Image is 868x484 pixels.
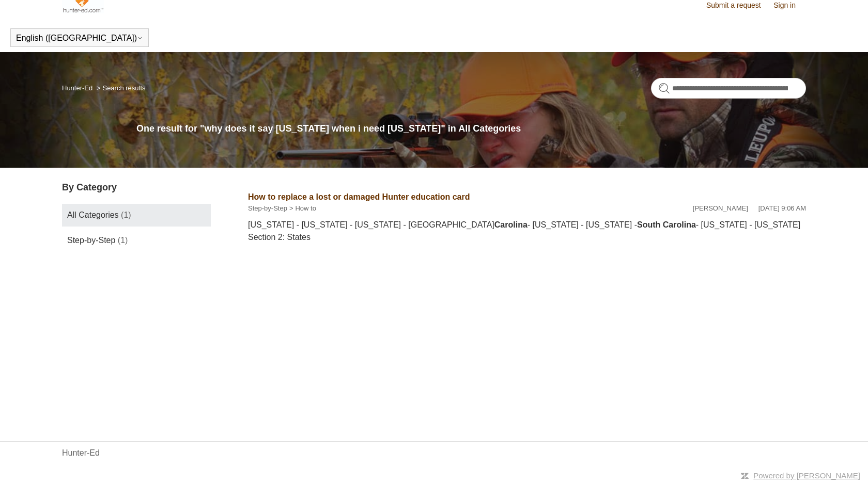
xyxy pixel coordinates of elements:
[121,211,131,219] span: (1)
[95,84,146,92] li: Search results
[62,84,95,92] li: Hunter-Ed
[67,211,119,219] span: All Categories
[637,220,660,229] em: South
[248,203,287,214] li: Step-by-Step
[62,181,211,195] h3: By Category
[67,236,115,245] span: Step-by-Step
[118,236,128,245] span: (1)
[753,471,860,480] a: Powered by [PERSON_NAME]
[248,192,470,201] a: How to replace a lost or damaged Hunter education card
[663,220,696,229] em: Carolina
[494,220,528,229] em: Carolina
[287,203,316,214] li: How to
[62,204,211,227] a: All Categories (1)
[62,447,100,459] a: Hunter-Ed
[16,34,143,43] button: English ([GEOGRAPHIC_DATA])
[62,229,211,252] a: Step-by-Step (1)
[693,203,748,214] li: [PERSON_NAME]
[758,204,806,212] time: 07/28/2022, 09:06
[136,122,806,136] h1: One result for "why does it say [US_STATE] when i need [US_STATE]" in All Categories
[651,78,806,99] input: Search
[248,219,806,244] div: [US_STATE] - [US_STATE] - [US_STATE] - [GEOGRAPHIC_DATA] - [US_STATE] - [US_STATE] - - [US_STATE]...
[295,204,316,212] a: How to
[248,204,287,212] a: Step-by-Step
[62,84,92,92] a: Hunter-Ed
